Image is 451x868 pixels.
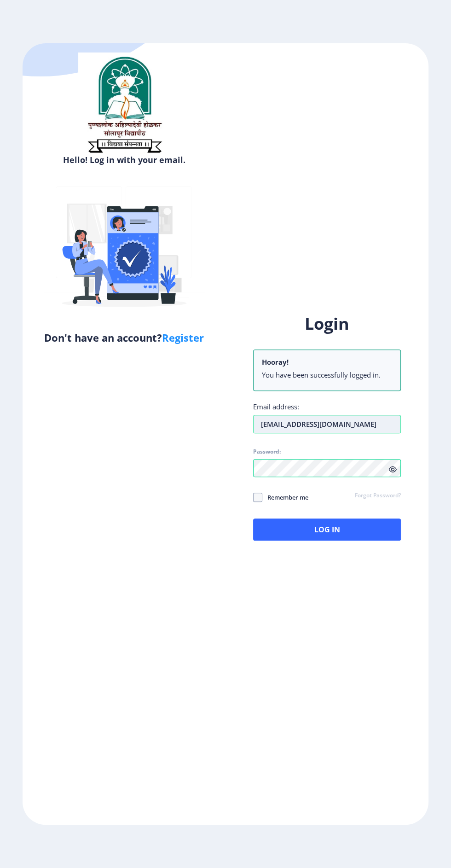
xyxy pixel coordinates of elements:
[253,518,401,541] button: Log In
[253,415,401,433] input: Email address
[44,169,205,330] img: Verified-rafiki.svg
[262,357,289,367] b: Hooray!
[78,52,170,157] img: sulogo.png
[253,402,299,411] label: Email address:
[262,492,308,503] span: Remember me
[162,331,204,344] a: Register
[253,448,281,455] label: Password:
[29,154,219,165] h6: Hello! Log in with your email.
[355,492,401,500] a: Forgot Password?
[262,370,392,379] li: You have been successfully logged in.
[29,330,219,345] h5: Don't have an account?
[253,313,401,335] h1: Login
